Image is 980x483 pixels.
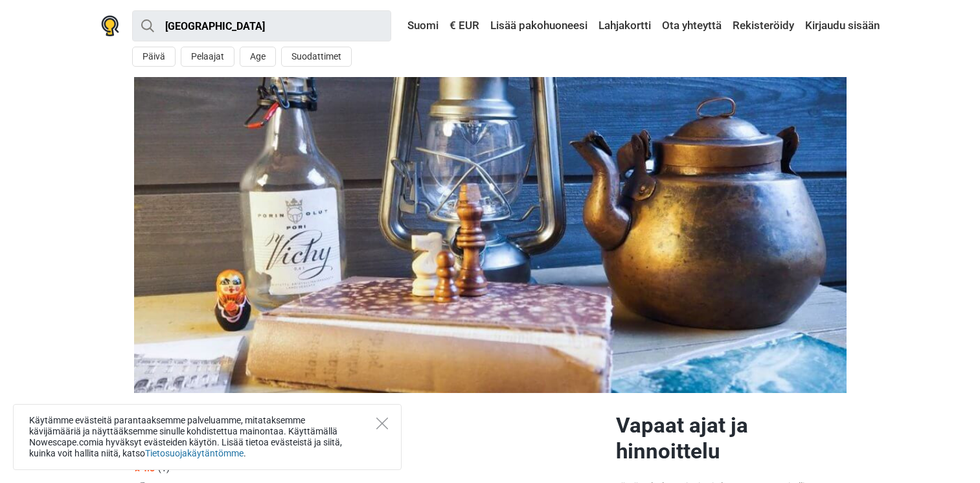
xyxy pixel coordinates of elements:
[395,14,442,38] a: Suomi
[132,47,176,67] button: Päivä
[132,10,391,41] input: kokeile “London”
[802,14,880,38] a: Kirjaudu sisään
[595,14,654,38] a: Lahjakortti
[487,14,591,38] a: Lisää pakohuoneesi
[659,14,725,38] a: Ota yhteyttä
[13,404,402,470] div: Käytämme evästeitä parantaaksemme palveluamme, mitataksemme kävijämääriä ja näyttääksemme sinulle...
[398,21,407,30] img: Suomi
[134,77,847,393] img: Idmanin Piilopirtti photo 1
[240,47,276,67] button: Age
[376,418,388,429] button: Close
[616,412,847,464] h2: Vapaat ajat ja hinnoittelu
[181,47,234,67] button: Pelaajat
[446,14,483,38] a: € EUR
[145,448,244,458] a: Tietosuojakäytäntömme
[729,14,797,38] a: Rekisteröidy
[281,47,352,67] button: Suodattimet
[101,16,119,36] img: Nowescape logo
